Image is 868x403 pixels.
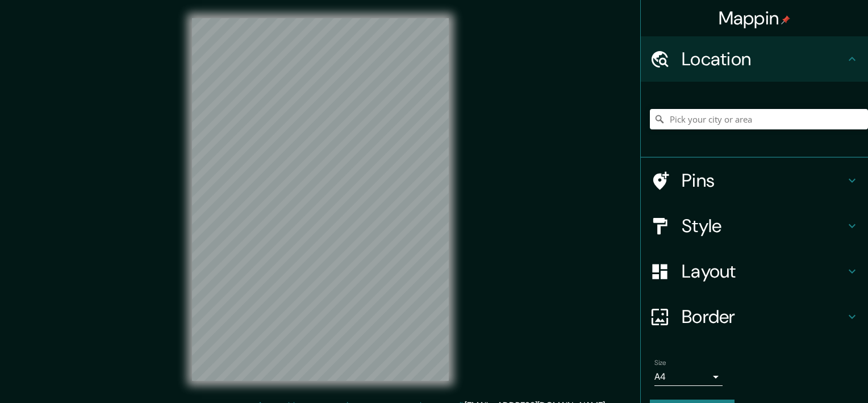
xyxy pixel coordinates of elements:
[682,48,845,70] h4: Location
[682,215,845,237] h4: Style
[641,203,868,249] div: Style
[641,249,868,294] div: Layout
[650,109,868,129] input: Pick your city or area
[781,15,790,24] img: pin-icon.png
[641,294,868,339] div: Border
[682,305,845,328] h4: Border
[192,18,449,381] canvas: Map
[641,36,868,82] div: Location
[654,358,666,368] label: Size
[682,169,845,192] h4: Pins
[641,158,868,203] div: Pins
[654,368,723,386] div: A4
[719,7,791,30] h4: Mappin
[682,260,845,283] h4: Layout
